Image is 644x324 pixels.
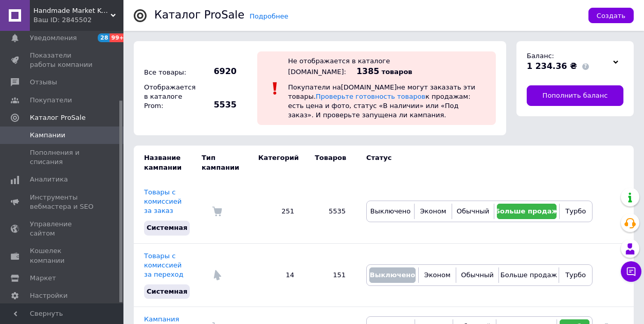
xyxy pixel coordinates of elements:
[147,224,187,231] span: Системная
[417,204,449,219] button: Эконом
[562,267,589,283] button: Турбо
[144,188,182,214] a: Товары с комиссией за заказ
[527,52,554,60] span: Баланс:
[201,99,237,111] span: 5535
[212,206,222,217] img: Комиссия за заказ
[497,204,556,219] button: Больше продаж
[288,83,475,119] span: Покупатели на [DOMAIN_NAME] не могут заказать эти товары. к продажам: есть цена и фото, статус «В...
[495,207,558,215] span: Больше продаж
[30,175,68,184] span: Аналитика
[369,204,412,219] button: Выключено
[30,193,95,211] span: Инструменты вебмастера и SEO
[98,33,110,42] span: 28
[421,267,453,283] button: Эконом
[30,148,95,167] span: Пополнения и списания
[457,207,489,215] span: Обычный
[248,146,305,179] td: Категорий
[382,68,413,76] span: товаров
[424,271,451,279] span: Эконом
[502,267,556,283] button: Больше продаж
[527,61,577,71] span: 1 234.36 ₴
[500,271,557,279] span: Больше продаж
[370,207,410,215] span: Выключено
[369,267,416,283] button: Выключено
[420,207,446,215] span: Эконом
[267,81,283,96] img: :exclamation:
[356,146,593,179] td: Статус
[249,12,288,20] a: Подробнее
[588,8,634,23] button: Создать
[30,96,72,105] span: Покупатели
[141,65,198,80] div: Все товары:
[201,66,237,77] span: 6920
[543,91,608,100] span: Пополнить баланс
[134,146,202,179] td: Название кампании
[144,252,183,278] a: Товары с комиссией за переход
[316,93,425,100] a: Проверьте готовность товаров
[30,131,65,140] span: Кампании
[565,207,586,215] span: Турбо
[30,33,77,43] span: Уведомления
[202,146,248,179] td: Тип кампании
[30,51,95,69] span: Показатели работы компании
[30,274,56,283] span: Маркет
[30,291,67,300] span: Настройки
[305,243,356,307] td: 151
[562,204,589,219] button: Турбо
[33,6,111,15] span: Handmade Market Kyiv
[305,180,356,243] td: 5535
[459,267,495,283] button: Обычный
[30,78,57,87] span: Отзывы
[30,220,95,238] span: Управление сайтом
[527,85,623,106] a: Пополнить баланс
[597,12,625,20] span: Создать
[30,246,95,265] span: Кошелек компании
[147,287,187,295] span: Системная
[621,261,641,282] button: Чат с покупателем
[248,180,305,243] td: 251
[305,146,356,179] td: Товаров
[141,80,198,114] div: Отображается в каталоге Prom:
[565,271,586,279] span: Турбо
[30,113,85,122] span: Каталог ProSale
[461,271,493,279] span: Обычный
[288,57,390,76] div: Не отображается в каталоге [DOMAIN_NAME]:
[33,15,123,25] div: Ваш ID: 2845502
[455,204,491,219] button: Обычный
[212,270,222,280] img: Комиссия за переход
[356,66,380,76] span: 1385
[248,243,305,307] td: 14
[154,10,244,21] div: Каталог ProSale
[110,33,127,42] span: 99+
[370,271,415,279] span: Выключено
